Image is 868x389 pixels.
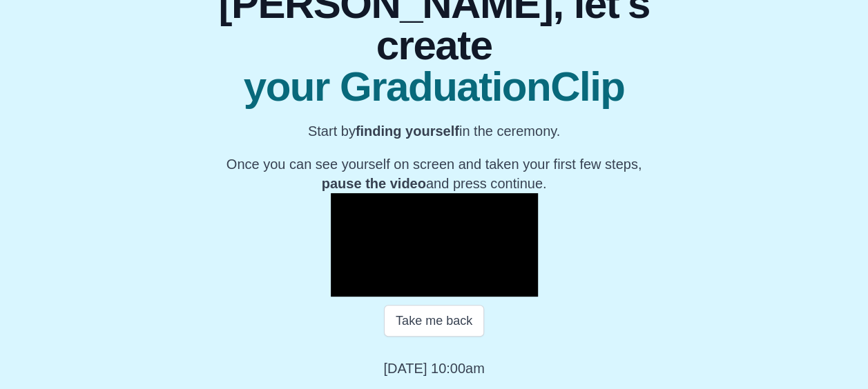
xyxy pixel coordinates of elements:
[322,176,426,191] b: pause the video
[384,305,484,337] button: Take me back
[217,66,651,108] span: your GraduationClip
[356,123,459,139] b: finding yourself
[331,193,538,297] div: Video Player
[383,359,484,378] p: [DATE] 10:00am
[217,154,651,193] p: Once you can see yourself on screen and taken your first few steps, and press continue.
[217,121,651,141] p: Start by in the ceremony.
